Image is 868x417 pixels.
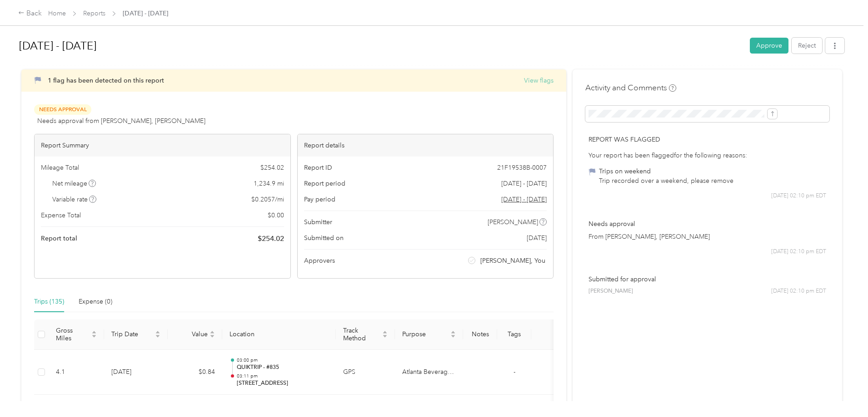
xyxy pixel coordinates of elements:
iframe: Everlance-gr Chat Button Frame [817,366,868,417]
th: Notes [463,319,497,350]
span: Report ID [304,163,332,172]
h1: Aug 1 - 31, 2025 [19,35,743,57]
div: Trips on weekend [599,167,733,176]
span: caret-down [91,334,97,339]
span: Gross Miles [56,327,90,342]
span: [DATE] [527,233,547,243]
p: Needs approval [589,219,826,229]
p: 03:00 pm [237,357,329,363]
div: Expense (0) [79,297,112,307]
span: $ 0.2057 / mi [251,195,284,204]
span: $ 254.02 [260,163,284,172]
span: [PERSON_NAME] [589,287,633,295]
td: $0.84 [168,350,222,395]
span: Net mileage [52,179,96,188]
span: Variable rate [52,195,97,204]
span: 1 flag has been detected on this report [48,77,164,84]
th: Purpose [395,319,463,350]
span: Purpose [402,330,449,338]
span: Expense Total [41,211,81,220]
span: caret-up [450,329,456,335]
span: - [514,368,515,376]
td: 4.1 [49,350,104,395]
p: QUIKTRIP - #835 [237,363,329,372]
p: 03:11 pm [237,373,329,379]
td: Atlanta Beverage Company [395,350,463,395]
div: Report Summary [35,134,290,157]
span: [DATE] 02:10 pm EDT [771,287,826,295]
th: Tags [497,319,531,350]
span: Needs approval from [PERSON_NAME], [PERSON_NAME] [37,116,205,126]
span: Report total [41,234,77,243]
span: caret-down [382,334,388,339]
h4: Activity and Comments [585,82,676,93]
a: Home [48,10,66,17]
span: caret-down [210,334,215,339]
span: Go to pay period [501,195,547,204]
th: Value [168,319,222,350]
p: [STREET_ADDRESS] [237,379,329,388]
span: $ 254.02 [258,233,284,244]
span: Trip Date [111,330,153,338]
span: caret-up [91,329,97,335]
a: Reports [83,10,105,17]
span: [DATE] - [DATE] [501,179,547,188]
span: [PERSON_NAME] [488,217,538,227]
span: $ 0.00 [268,211,284,220]
p: From [PERSON_NAME], [PERSON_NAME] [589,232,826,241]
span: Approvers [304,256,335,265]
span: [DATE] 02:10 pm EDT [771,248,826,256]
span: Needs Approval [34,104,91,115]
button: View flags [524,76,554,85]
span: Mileage Total [41,163,79,172]
th: Track Method [336,319,395,350]
span: Track Method [343,327,380,342]
span: 1,234.9 mi [254,179,284,188]
div: Trip recorded over a weekend, please remove [599,176,733,186]
span: [DATE] - [DATE] [123,9,168,18]
div: Your report has been flagged for the following reasons: [589,151,826,160]
span: Report period [304,179,345,188]
p: Report was flagged [589,135,826,144]
div: Trips (135) [34,297,64,307]
div: Report details [298,134,554,157]
span: caret-up [210,329,215,335]
th: Trip Date [104,319,168,350]
button: Approve [750,38,788,54]
span: Value [175,330,208,338]
td: GPS [336,350,395,395]
span: [PERSON_NAME], You [480,256,545,265]
span: 21F19538B-0007 [497,163,547,172]
span: caret-up [382,329,388,335]
th: Gross Miles [49,319,104,350]
button: Reject [792,38,822,54]
span: caret-up [155,329,160,335]
p: Submitted for approval [589,275,826,284]
div: Back [18,8,42,19]
span: Pay period [304,195,335,204]
span: caret-down [155,334,160,339]
span: [DATE] 02:10 pm EDT [771,192,826,200]
td: [DATE] [104,350,168,395]
span: Submitted on [304,233,344,243]
span: caret-down [450,334,456,339]
th: Location [222,319,336,350]
span: Submitter [304,217,332,227]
